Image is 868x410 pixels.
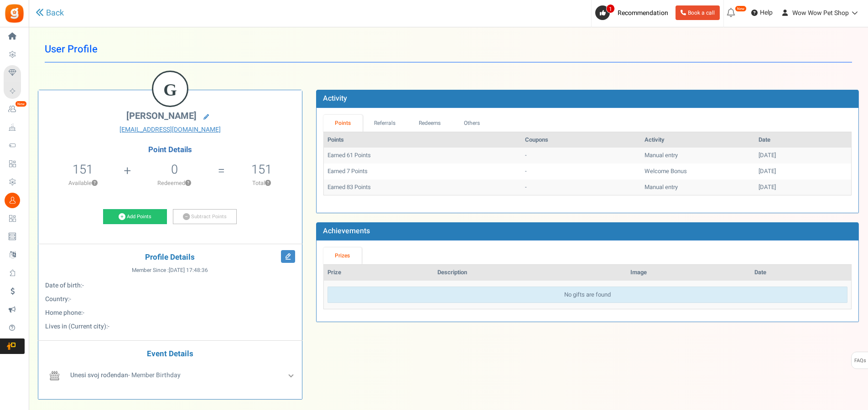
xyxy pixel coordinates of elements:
[759,167,847,176] div: [DATE]
[452,115,492,132] a: Others
[83,308,84,318] span: -
[751,265,851,281] th: Date
[792,8,849,18] span: Wow Wow Pet Shop
[45,294,68,304] b: Country
[43,179,123,187] p: Available
[363,115,407,132] a: Referrals
[748,5,776,20] a: Help
[173,209,237,225] a: Subtract Points
[7,4,35,31] button: Open LiveChat chat widget
[45,125,295,134] a: [EMAIL_ADDRESS][DOMAIN_NAME]
[45,295,295,304] p: :
[324,179,521,195] td: Earned 83 Points
[641,164,755,179] td: Welcome Bonus
[153,72,187,108] figcaption: G
[126,109,197,123] span: [PERSON_NAME]
[15,101,27,107] em: New
[169,266,208,274] span: [DATE] 17:48:36
[45,308,81,318] b: Home phone
[82,281,84,290] span: -
[69,294,71,304] span: -
[327,287,847,303] div: No gifts are found
[618,8,668,18] span: Recommendation
[323,225,370,236] b: Achievements
[759,151,847,160] div: [DATE]
[676,5,720,20] a: Book a call
[4,102,25,117] a: New
[45,253,295,262] h4: Profile Details
[226,179,297,187] p: Total
[108,322,109,331] span: -
[185,180,191,186] button: ?
[521,132,641,148] th: Coupons
[595,5,672,20] a: 1 Recommendation
[758,8,773,17] span: Help
[324,132,521,148] th: Points
[521,179,641,195] td: -
[627,265,751,281] th: Image
[38,146,302,154] h4: Point Details
[103,209,167,225] a: Add Points
[324,265,434,281] th: Prize
[434,265,627,281] th: Description
[281,250,295,263] i: Edit Profile
[407,115,452,132] a: Redeems
[45,281,81,290] b: Date of birth
[265,180,271,186] button: ?
[45,308,295,318] p: :
[45,322,295,331] p: :
[323,115,363,132] a: Points
[323,247,362,264] a: Prizes
[45,281,295,290] p: :
[4,3,25,24] img: Gratisfaction
[323,93,347,104] b: Activity
[45,36,852,62] h1: User Profile
[735,5,747,12] em: New
[171,163,178,176] h5: 0
[755,132,851,148] th: Date
[641,132,755,148] th: Activity
[854,352,866,369] span: FAQs
[73,160,93,179] span: 151
[132,179,217,187] p: Redeemed
[132,266,208,274] span: Member Since :
[645,183,678,191] span: Manual entry
[606,4,615,13] span: 1
[521,148,641,164] td: -
[324,164,521,179] td: Earned 7 Points
[70,370,181,380] span: - Member Birthday
[70,370,128,380] b: Unesi svoj rođendan
[759,183,847,192] div: [DATE]
[45,322,106,331] b: Lives in (Current city)
[521,164,641,179] td: -
[645,151,678,159] span: Manual entry
[251,163,272,176] h5: 151
[324,148,521,164] td: Earned 61 Points
[92,180,98,186] button: ?
[45,350,295,359] h4: Event Details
